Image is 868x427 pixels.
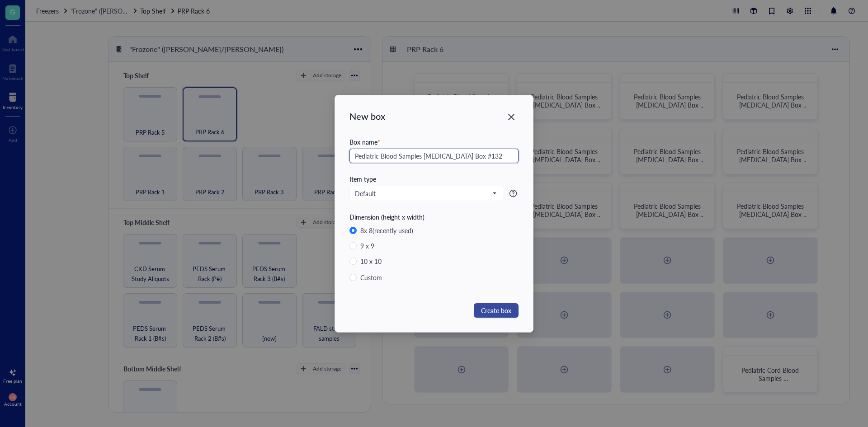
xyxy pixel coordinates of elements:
span: Close [504,112,519,122]
input: e.g. DNA protein [349,149,519,163]
div: Dimension (height x width) [349,212,519,222]
div: Custom [360,272,382,282]
div: 8 x 8 (recently used) [360,225,413,235]
button: Create box [474,303,519,318]
div: Box name [349,137,519,147]
button: Close [504,110,519,124]
div: New box [349,110,519,122]
div: 10 x 10 [360,256,382,266]
span: Default [355,189,496,197]
div: 9 x 9 [360,241,374,251]
div: Item type [349,174,519,184]
span: Create box [481,305,511,315]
